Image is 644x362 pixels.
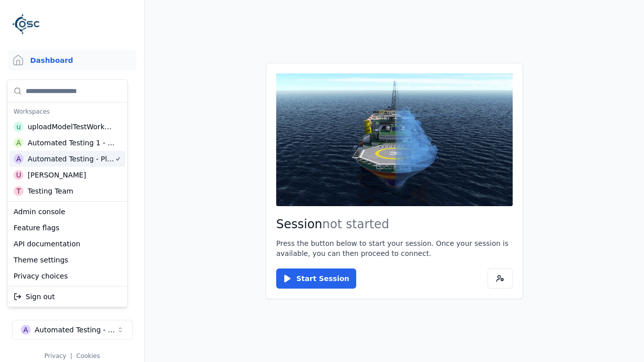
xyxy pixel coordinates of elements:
div: Admin console [10,204,125,220]
div: Workspaces [10,105,125,119]
div: Privacy choices [10,268,125,284]
div: Suggestions [8,202,127,286]
div: API documentation [10,236,125,252]
div: u [14,122,24,132]
div: A [14,154,24,164]
div: Theme settings [10,252,125,268]
div: Suggestions [8,287,127,307]
div: Sign out [10,289,125,305]
div: uploadModelTestWorkspace [28,122,114,132]
div: A [14,138,24,148]
div: Feature flags [10,220,125,236]
div: T [14,186,24,196]
div: Automated Testing 1 - Playwright [28,138,115,148]
div: Testing Team [28,186,73,196]
div: Suggestions [8,80,127,201]
div: [PERSON_NAME] [28,170,86,180]
div: U [14,170,24,180]
div: Automated Testing - Playwright [28,154,115,164]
